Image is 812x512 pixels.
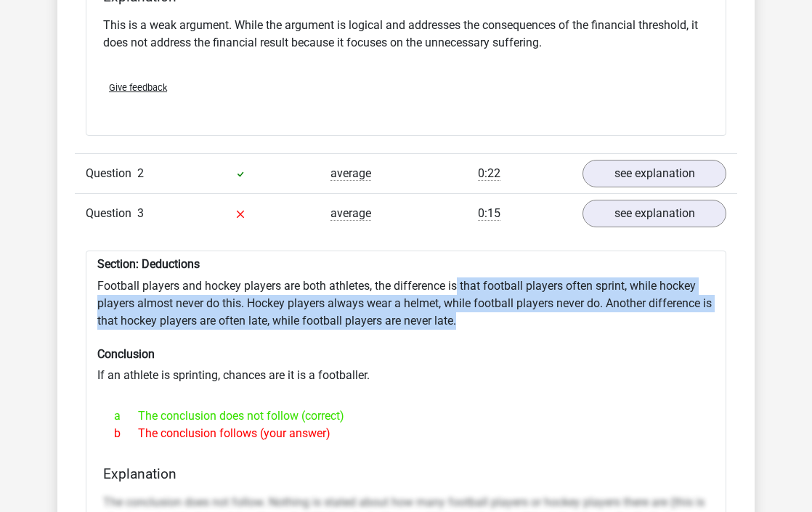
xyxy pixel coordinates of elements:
h6: Section: Deductions [97,257,715,271]
span: average [330,206,371,221]
span: a [114,407,138,425]
span: Give feedback [109,82,167,93]
h6: Conclusion [97,347,715,361]
span: 0:15 [478,206,500,221]
span: 0:22 [478,166,500,181]
span: b [114,425,138,442]
span: Question [86,205,137,222]
a: see explanation [582,200,726,227]
span: average [330,166,371,181]
h4: Explanation [103,466,709,482]
div: The conclusion follows (your answer) [103,425,709,442]
span: 2 [137,166,144,180]
p: This is a weak argument. While the argument is logical and addresses the consequences of the fina... [103,17,709,52]
div: The conclusion does not follow (correct) [103,407,709,425]
span: Question [86,165,137,182]
span: 3 [137,206,144,220]
a: see explanation [582,160,726,187]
